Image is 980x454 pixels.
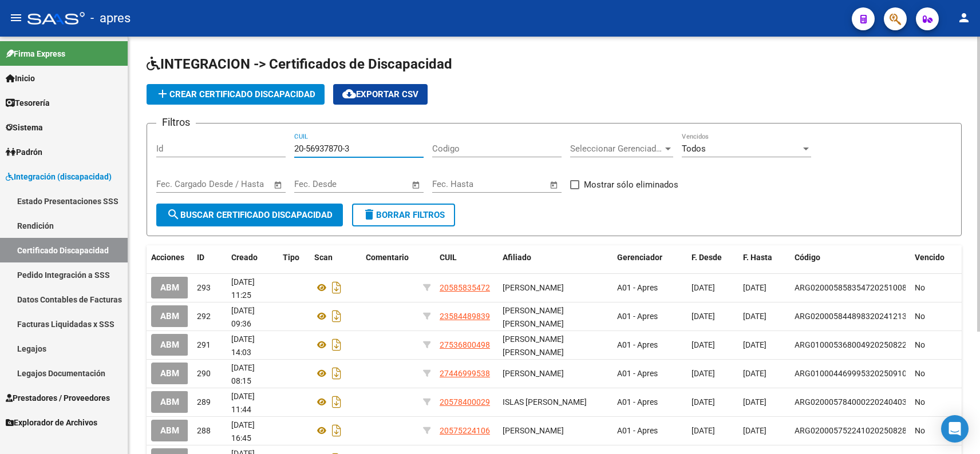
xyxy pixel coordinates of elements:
[790,245,910,270] datatable-header-cell: Código
[548,178,561,192] button: Open calendar
[743,426,766,435] span: [DATE]
[9,11,23,25] mat-icon: menu
[617,397,658,407] span: A01 - Apres
[231,392,255,414] span: [DATE] 11:44
[147,56,452,72] span: INTEGRACION -> Certificados de Discapacidad
[197,253,204,262] span: ID
[915,340,925,349] span: No
[197,340,211,349] span: 291
[432,179,479,189] input: Fecha inicio
[691,369,715,378] span: [DATE]
[197,369,211,378] span: 290
[231,363,255,385] span: [DATE] 08:15
[329,364,344,383] i: Descargar documento
[151,253,184,262] span: Acciones
[6,416,97,429] span: Explorador de Archivos
[6,47,65,60] span: Firma Express
[351,179,406,189] input: Fecha fin
[6,392,110,404] span: Prestadores / Proveedores
[167,208,180,221] mat-icon: search
[915,253,945,262] span: Vencido
[795,312,972,321] span: ARG02000584489832024121320291213BUE440
[795,283,972,292] span: ARG02000585835472025100820301008BUE440
[156,89,315,99] span: Crear Certificado Discapacidad
[342,89,418,99] span: Exportar CSV
[915,426,925,435] span: No
[691,397,715,407] span: [DATE]
[294,179,341,189] input: Fecha inicio
[342,87,356,101] mat-icon: cloud_download
[361,245,418,270] datatable-header-cell: Comentario
[160,397,179,408] span: ABM
[197,283,211,292] span: 293
[151,277,188,298] button: ABM
[440,397,490,407] span: 20578400029
[489,179,544,189] input: Fecha fin
[682,144,706,154] span: Todos
[795,369,972,378] span: ARG01000446999532025091020400910BUE440
[617,369,658,378] span: A01 - Apres
[617,283,658,292] span: A01 - Apres
[231,420,255,443] span: [DATE] 16:45
[272,178,285,192] button: Open calendar
[691,426,715,435] span: [DATE]
[156,87,169,101] mat-icon: add
[691,340,715,349] span: [DATE]
[6,121,43,134] span: Sistema
[197,426,211,435] span: 288
[743,253,772,262] span: F. Hasta
[440,312,490,321] span: 23584489839
[691,253,722,262] span: F. Desde
[160,369,179,379] span: ABM
[910,245,962,270] datatable-header-cell: Vencido
[147,245,192,270] datatable-header-cell: Acciones
[503,426,564,435] span: [PERSON_NAME]
[410,178,423,192] button: Open calendar
[584,178,678,192] span: Mostrar sólo eliminados
[915,312,925,321] span: No
[440,369,490,378] span: 27446999538
[6,170,112,183] span: Integración (discapacidad)
[915,397,925,407] span: No
[570,144,663,154] span: Seleccionar Gerenciador
[503,283,564,292] span: [PERSON_NAME]
[362,208,376,221] mat-icon: delete
[167,210,333,220] span: Buscar Certificado Discapacidad
[795,397,972,407] span: ARG02000578400022024040320290403BUE316
[617,253,662,262] span: Gerenciador
[612,245,687,270] datatable-header-cell: Gerenciador
[151,420,188,441] button: ABM
[366,253,409,262] span: Comentario
[310,245,361,270] datatable-header-cell: Scan
[691,312,715,321] span: [DATE]
[503,397,587,407] span: ISLAS [PERSON_NAME]
[329,307,344,325] i: Descargar documento
[503,253,531,262] span: Afiliado
[151,305,188,326] button: ABM
[617,340,658,349] span: A01 - Apres
[743,340,766,349] span: [DATE]
[743,312,766,321] span: [DATE]
[738,245,790,270] datatable-header-cell: F. Hasta
[227,245,278,270] datatable-header-cell: Creado
[743,369,766,378] span: [DATE]
[691,283,715,292] span: [DATE]
[503,306,564,328] span: [PERSON_NAME] [PERSON_NAME]
[329,421,344,440] i: Descargar documento
[151,391,188,412] button: ABM
[231,277,255,300] span: [DATE] 11:25
[915,369,925,378] span: No
[156,179,203,189] input: Fecha inicio
[440,283,490,292] span: 20585835472
[915,283,925,292] span: No
[160,312,179,322] span: ABM
[352,204,455,226] button: Borrar Filtros
[795,426,972,435] span: ARG02000575224102025082820280828BUE370
[329,393,344,411] i: Descargar documento
[503,334,564,357] span: [PERSON_NAME] [PERSON_NAME]
[687,245,738,270] datatable-header-cell: F. Desde
[743,283,766,292] span: [DATE]
[957,11,971,25] mat-icon: person
[160,340,179,351] span: ABM
[151,334,188,355] button: ABM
